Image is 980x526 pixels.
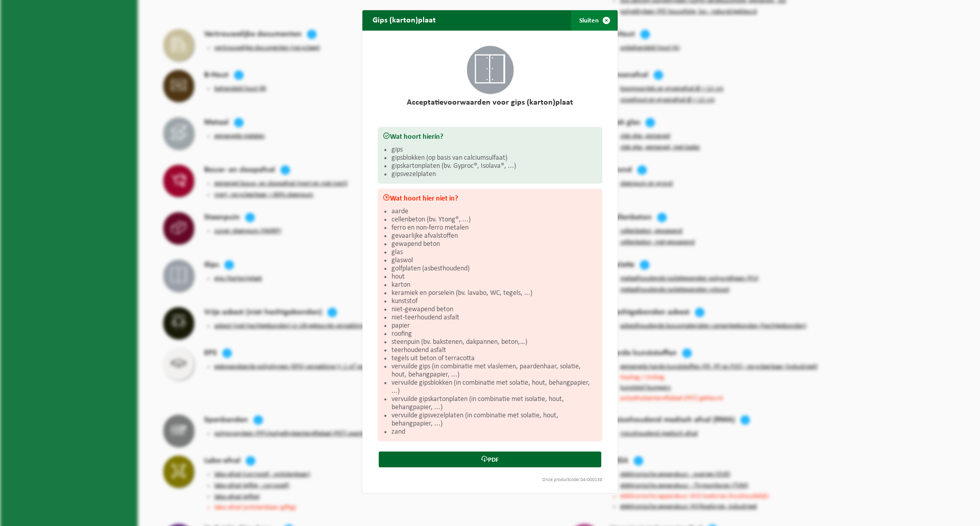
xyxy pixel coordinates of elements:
li: ferro en non-ferro metalen [391,224,597,232]
li: vervuilde gipsblokken (in combinatie met solatie, hout, behangpapier, ...) [391,379,597,395]
a: PDF [379,452,601,467]
li: teerhoudend asfalt [391,346,597,355]
li: vervuilde gipskartonplaten (in combinatie met isolatie, hout, behangpapier, ...) [391,395,597,412]
li: niet-gewapend beton [391,306,597,314]
li: cellenbeton (bv. Ytong®, ...) [391,216,597,224]
li: karton [391,281,597,289]
li: hout [391,273,597,281]
li: gipsblokken (op basis van calciumsulfaat) [391,154,597,162]
li: aarde [391,208,597,216]
li: niet-teerhoudend asfalt [391,314,597,322]
li: glas [391,248,597,257]
li: papier [391,322,597,330]
button: Sluiten [571,10,617,31]
li: vervuilde gips (in combinatie met vlaslemen, paardenhaar, solatie, hout, behangpapier, ...) [391,363,597,379]
li: zand [391,428,597,436]
li: gevaarlijke afvalstoffen [391,232,597,240]
li: golfplaten (asbesthoudend) [391,265,597,273]
li: glaswol [391,257,597,265]
h3: Wat hoort hier niet in? [383,194,597,203]
li: roofing [391,330,597,338]
h3: Wat hoort hierin? [383,132,597,141]
li: gipsvezelplaten [391,170,597,179]
li: keramiek en porselein (bv. lavabo, WC, tegels, ...) [391,289,597,297]
li: steenpuin (bv. bakstenen, dakpannen, beton,…) [391,338,597,346]
li: kunststof [391,297,597,306]
li: tegels uit beton of terracotta [391,355,597,363]
li: gips [391,146,597,154]
li: gewapend beton [391,240,597,248]
div: Onze productcode:04-000138 [373,478,607,483]
li: vervuilde gipsvezelplaten (in combinatie met solatie, hout, behangpapier, ...) [391,412,597,428]
h2: Acceptatievoorwaarden voor gips (karton)plaat [378,98,602,107]
h2: Gips (karton)plaat [362,10,446,30]
li: gipskartonplaten (bv. Gyproc®, Isolava®, ...) [391,162,597,170]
